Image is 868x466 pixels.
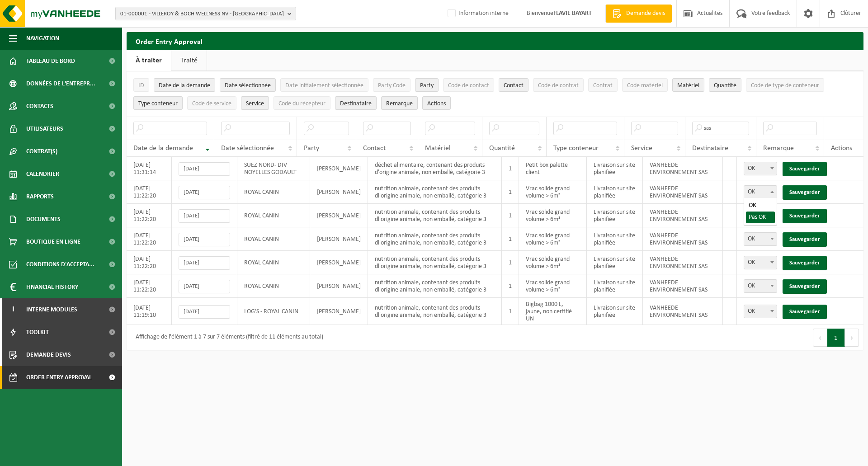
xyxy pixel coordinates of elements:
[420,82,434,89] span: Party
[751,82,819,89] span: Code de type de conteneur
[672,78,704,92] button: MatérielMatériel: Activate to sort
[127,157,172,180] td: [DATE] 11:31:14
[115,7,296,20] button: 01-000001 - VILLEROY & BOCH WELLNESS NV - [GEOGRAPHIC_DATA]
[220,78,276,92] button: Date sélectionnéeDate sélectionnée: Activate to sort
[502,157,519,180] td: 1
[127,298,172,325] td: [DATE] 11:19:10
[587,298,643,325] td: Livraison sur site planifiée
[588,78,618,92] button: ContratContrat: Activate to sort
[274,96,330,110] button: Code du récepteurCode du récepteur: Activate to sort
[587,227,643,251] td: Livraison sur site planifiée
[187,96,236,110] button: Code de serviceCode de service: Activate to sort
[587,274,643,298] td: Livraison sur site planifiée
[246,100,264,107] span: Service
[26,276,78,298] span: Financial History
[643,251,723,274] td: VANHEEDE ENVIRONNEMENT SAS
[310,157,368,180] td: [PERSON_NAME]
[489,145,515,152] span: Quantité
[131,329,323,346] div: Affichage de l'élément 1 à 7 sur 7 éléments (filtré de 11 éléments au total)
[368,298,502,325] td: nutrition animale, contenant des produits dl'origine animale, non emballé, catégorie 3
[237,157,310,180] td: SUEZ NORD- DIV NOYELLES GODAULT
[744,186,777,198] span: OK
[378,82,406,89] span: Party Code
[643,298,723,325] td: VANHEEDE ENVIRONNEMENT SAS
[783,232,827,247] a: Sauvegarder
[9,298,17,321] span: I
[831,145,852,152] span: Actions
[519,251,587,274] td: Vrac solide grand volume > 6m³
[587,204,643,227] td: Livraison sur site planifiée
[502,180,519,204] td: 1
[519,180,587,204] td: Vrac solide grand volume > 6m³
[448,82,489,89] span: Code de contact
[443,78,494,92] button: Code de contactCode de contact: Activate to sort
[845,329,859,347] button: Next
[310,251,368,274] td: [PERSON_NAME]
[587,180,643,204] td: Livraison sur site planifiée
[241,96,269,110] button: ServiceService: Activate to sort
[381,96,418,110] button: RemarqueRemarque: Activate to sort
[127,204,172,227] td: [DATE] 11:22:20
[502,251,519,274] td: 1
[26,72,95,95] span: Données de l'entrepr...
[310,227,368,251] td: [PERSON_NAME]
[278,100,325,107] span: Code du récepteur
[643,157,723,180] td: VANHEEDE ENVIRONNEMENT SAS
[504,82,524,89] span: Contact
[368,157,502,180] td: déchet alimentaire, contenant des produits d'origine animale, non emballé, catégorie 3
[746,78,824,92] button: Code de type de conteneurCode de type de conteneur: Activate to sort
[26,344,71,366] span: Demande devis
[627,82,663,89] span: Code matériel
[120,7,284,21] span: 01-000001 - VILLEROY & BOCH WELLNESS NV - [GEOGRAPHIC_DATA]
[127,251,172,274] td: [DATE] 11:22:20
[159,82,210,89] span: Date de la demande
[26,231,80,253] span: Boutique en ligne
[744,279,777,293] span: OK
[827,329,845,347] button: 1
[237,180,310,204] td: ROYAL CANIN
[744,305,777,318] span: OK
[744,256,777,269] span: OK
[225,82,271,89] span: Date sélectionnée
[744,185,777,199] span: OK
[744,162,777,175] span: OK
[171,50,207,71] a: Traité
[310,180,368,204] td: [PERSON_NAME]
[237,227,310,251] td: ROYAL CANIN
[127,274,172,298] td: [DATE] 11:22:20
[26,95,53,118] span: Contacts
[304,145,319,152] span: Party
[26,140,57,163] span: Contrat(s)
[368,251,502,274] td: nutrition animale, contenant des produits dl'origine animale, non emballé, catégorie 3
[631,145,652,152] span: Service
[237,274,310,298] td: ROYAL CANIN
[744,162,777,175] span: OK
[26,27,59,50] span: Navigation
[237,204,310,227] td: ROYAL CANIN
[643,180,723,204] td: VANHEEDE ENVIRONNEMENT SAS
[538,82,579,89] span: Code de contrat
[744,232,777,246] span: OK
[133,145,193,152] span: Date de la demande
[133,78,149,92] button: IDID: Activate to sort
[553,10,592,17] strong: FLAVIE BAYART
[783,279,827,294] a: Sauvegarder
[280,78,368,92] button: Date initialement sélectionnéeDate initialement sélectionnée: Activate to sort
[285,82,363,89] span: Date initialement sélectionnée
[133,96,183,110] button: Type conteneurType conteneur: Activate to sort
[519,157,587,180] td: Petit box palette client
[154,78,215,92] button: Date de la demandeDate de la demande: Activate to remove sorting
[783,209,827,223] a: Sauvegarder
[340,100,372,107] span: Destinataire
[519,227,587,251] td: Vrac solide grand volume > 6m³
[783,162,827,176] a: Sauvegarder
[415,78,439,92] button: PartyParty: Activate to sort
[310,204,368,227] td: [PERSON_NAME]
[643,274,723,298] td: VANHEEDE ENVIRONNEMENT SAS
[26,208,61,231] span: Documents
[26,118,63,140] span: Utilisateurs
[446,7,509,20] label: Information interne
[26,321,49,344] span: Toolkit
[502,298,519,325] td: 1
